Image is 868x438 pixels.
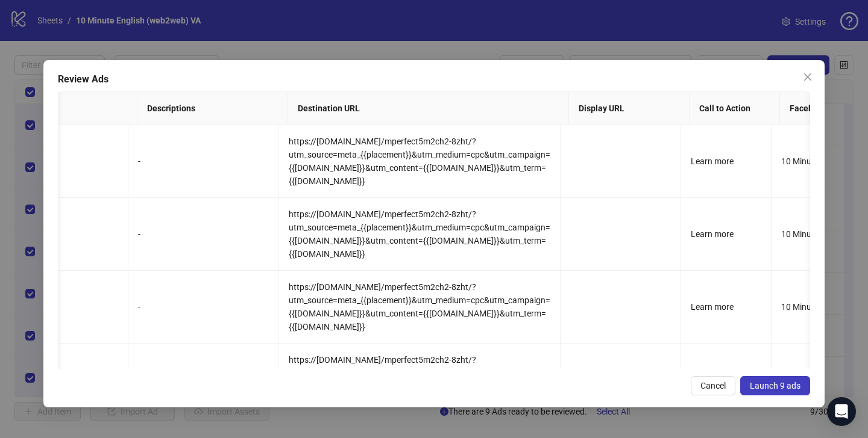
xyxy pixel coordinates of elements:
[781,155,852,168] div: 10 Minute English
[569,92,690,125] th: Display URL
[798,67,817,87] button: Close
[691,302,734,312] span: Learn more
[691,156,734,166] span: Learn more
[289,355,550,404] span: https://[DOMAIN_NAME]/mperfect5m2ch2-8zht/?utm_source=meta_{{placement}}&utm_medium=cpc&utm_campa...
[289,209,550,259] span: https://[DOMAIN_NAME]/mperfect5m2ch2-8zht/?utm_source=meta_{{placement}}&utm_medium=cpc&utm_campa...
[803,72,813,82] span: close
[138,229,140,239] span: -
[289,282,550,332] span: https://[DOMAIN_NAME]/mperfect5m2ch2-8zht/?utm_source=meta_{{placement}}&utm_medium=cpc&utm_campa...
[288,92,569,125] th: Destination URL
[740,376,810,395] button: Launch 9 ads
[750,381,800,390] span: Launch 9 ads
[691,376,735,395] button: Cancel
[691,229,734,239] span: Learn more
[138,302,140,312] span: -
[138,156,140,166] span: -
[827,397,856,426] div: Open Intercom Messenger
[137,92,288,125] th: Descriptions
[58,72,810,87] div: Review Ads
[700,381,726,390] span: Cancel
[781,300,852,313] div: 10 Minute English
[289,137,550,186] span: https://[DOMAIN_NAME]/mperfect5m2ch2-8zht/?utm_source=meta_{{placement}}&utm_medium=cpc&utm_campa...
[781,227,852,241] div: 10 Minute English
[690,92,780,125] th: Call to Action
